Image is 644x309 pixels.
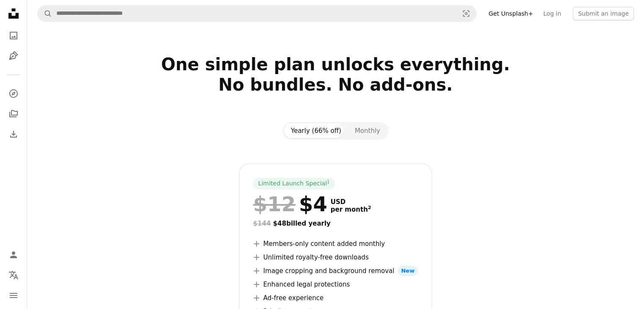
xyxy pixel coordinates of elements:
[253,193,327,215] div: $4
[253,293,418,303] li: Ad-free experience
[5,105,22,122] a: Collections
[253,239,418,249] li: Members-only content added monthly
[253,266,418,276] li: Image cropping and background removal
[368,205,371,210] sup: 2
[5,267,22,284] button: Language
[253,218,418,229] div: $48 billed yearly
[5,47,22,64] a: Illustrations
[5,126,22,143] a: Download History
[5,246,22,263] a: Log in / Sign up
[5,85,22,102] a: Explore
[253,220,271,227] span: $144
[573,7,634,20] button: Submit an image
[37,5,477,22] form: Find visuals sitewide
[5,27,22,44] a: Photos
[253,279,418,290] li: Enhanced legal protections
[331,206,371,213] span: per month
[538,7,566,20] a: Log in
[331,198,371,206] span: USD
[38,6,52,22] button: Search Unsplash
[253,193,296,215] span: $12
[5,287,22,304] button: Menu
[366,206,373,213] a: 2
[484,7,538,20] a: Get Unsplash+
[253,178,335,190] div: Limited Launch Special
[398,266,418,276] span: New
[327,179,330,184] sup: 1
[5,5,22,24] a: Home — Unsplash
[456,6,476,22] button: Visual search
[63,54,608,115] h2: One simple plan unlocks everything. No bundles. No add-ons.
[325,179,332,188] a: 1
[348,124,387,138] button: Monthly
[284,124,348,138] button: Yearly (66% off)
[253,252,418,262] li: Unlimited royalty-free downloads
